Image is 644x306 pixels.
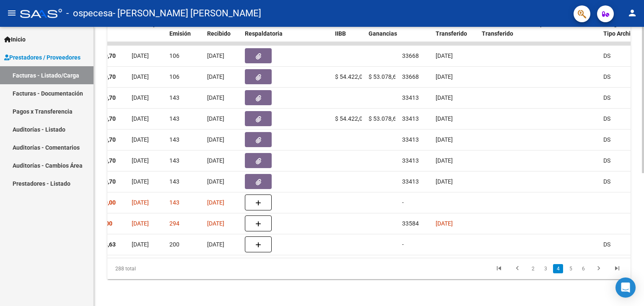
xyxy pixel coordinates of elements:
span: [DATE] [207,94,224,101]
span: 200 [169,241,179,248]
datatable-header-cell: Fecha Cpbt [128,15,166,52]
a: go to next page [591,264,607,273]
span: [DATE] [132,178,149,185]
a: 6 [578,264,588,273]
span: DS [603,94,610,101]
span: [DATE] [436,115,453,122]
li: page 5 [564,262,577,276]
span: - [402,199,404,206]
span: [DATE] [207,220,224,227]
span: 143 [169,178,179,185]
div: 288 total [107,258,210,279]
span: [DATE] [207,52,224,59]
span: Días desde Emisión [169,21,199,37]
span: [DATE] [207,157,224,164]
datatable-header-cell: OP [399,15,432,52]
span: $ 54.422,07 [335,115,366,122]
span: Retencion IIBB [335,21,362,37]
span: $ 53.078,67 [369,115,400,122]
span: [DATE] [132,115,149,122]
mat-icon: person [627,8,637,18]
span: [DATE] [132,220,149,227]
div: Open Intercom Messenger [615,277,636,298]
span: $ 54.422,07 [335,73,366,80]
datatable-header-cell: Comprobante [525,15,600,52]
datatable-header-cell: Días desde Emisión [166,15,204,52]
span: Monto Transferido [482,21,513,37]
span: 33668 [402,52,419,59]
span: 294 [169,220,179,227]
span: Doc Respaldatoria [245,21,283,37]
li: page 6 [577,262,589,276]
span: 33413 [402,136,419,143]
li: page 2 [527,262,539,276]
mat-icon: menu [7,8,17,18]
span: $ 53.078,67 [369,73,400,80]
li: page 4 [552,262,564,276]
span: [DATE] [132,94,149,101]
span: Integracion Tipo Archivo [603,21,637,37]
span: 106 [169,52,179,59]
span: [DATE] [436,136,453,143]
a: go to last page [609,264,625,273]
a: 3 [540,264,551,273]
datatable-header-cell: Retención Ganancias [365,15,399,52]
span: [DATE] [132,199,149,206]
span: DS [603,73,610,80]
a: go to first page [491,264,507,273]
datatable-header-cell: Doc Respaldatoria [241,15,292,52]
span: [DATE] [436,220,453,227]
span: [DATE] [436,178,453,185]
span: Prestadores / Proveedores [4,53,80,62]
span: 33413 [402,94,419,101]
span: [DATE] [436,157,453,164]
span: [DATE] [436,73,453,80]
span: - [402,241,404,248]
span: DS [603,115,610,122]
span: [DATE] [207,115,224,122]
span: [DATE] [207,241,224,248]
span: 33413 [402,157,419,164]
span: Retención Ganancias [369,21,397,37]
span: [DATE] [132,73,149,80]
li: page 3 [539,262,552,276]
span: Fecha Recibido [207,21,231,37]
span: [DATE] [207,178,224,185]
span: - ospecesa [66,4,113,23]
span: [DATE] [436,52,453,59]
span: [DATE] [207,199,224,206]
a: 5 [566,264,576,273]
span: [DATE] [132,241,149,248]
span: 143 [169,136,179,143]
span: 33413 [402,115,419,122]
span: 106 [169,73,179,80]
datatable-header-cell: Fecha Transferido [432,15,478,52]
span: 33584 [402,220,419,227]
span: DS [603,157,610,164]
span: DS [603,136,610,143]
a: go to previous page [509,264,525,273]
span: 143 [169,94,179,101]
span: DS [603,52,610,59]
a: 4 [553,264,563,273]
span: [DATE] [132,52,149,59]
span: [DATE] [207,136,224,143]
span: Inicio [4,35,26,44]
span: 143 [169,115,179,122]
datatable-header-cell: Retencion IIBB [332,15,365,52]
datatable-header-cell: Monto Transferido [478,15,525,52]
span: [DATE] [132,136,149,143]
span: 143 [169,157,179,164]
span: - [PERSON_NAME] [PERSON_NAME] [113,4,261,23]
span: [DATE] [132,157,149,164]
span: [DATE] [436,94,453,101]
span: DS [603,241,610,248]
span: [DATE] [207,73,224,80]
datatable-header-cell: Auditoria [292,15,332,52]
span: 33413 [402,178,419,185]
span: 143 [169,199,179,206]
span: Fecha Transferido [436,21,467,37]
datatable-header-cell: Fecha Recibido [204,15,241,52]
span: 33668 [402,73,419,80]
span: DS [603,178,610,185]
